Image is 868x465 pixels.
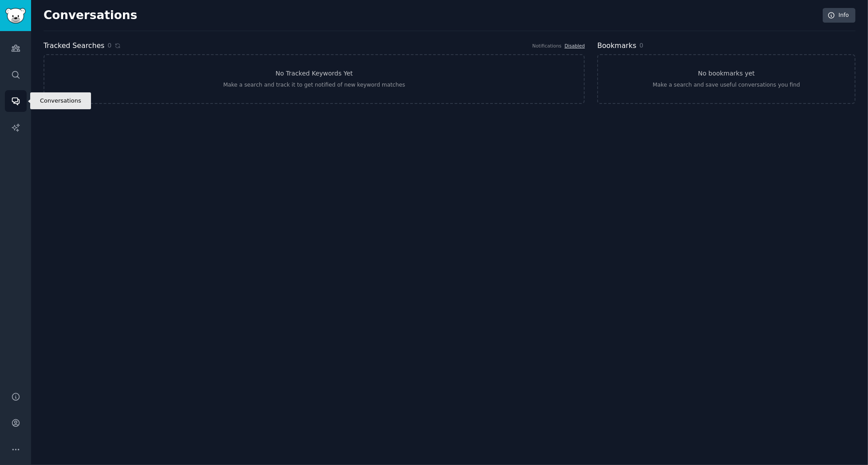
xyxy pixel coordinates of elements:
img: GummySearch logo [5,8,26,24]
div: Make a search and save useful conversations you find [653,81,800,89]
h2: Tracked Searches [44,40,104,52]
span: 0 [107,41,111,50]
div: Notifications [532,43,562,49]
a: No bookmarks yetMake a search and save useful conversations you find [597,54,856,104]
h2: Bookmarks [597,40,636,52]
a: No Tracked Keywords YetMake a search and track it to get notified of new keyword matches [44,54,585,104]
a: Disabled [565,43,585,48]
h3: No Tracked Keywords Yet [276,69,353,78]
div: Make a search and track it to get notified of new keyword matches [223,81,405,89]
h3: No bookmarks yet [698,69,755,78]
h2: Conversations [44,8,137,23]
span: 0 [639,42,643,49]
a: Info [823,8,856,23]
